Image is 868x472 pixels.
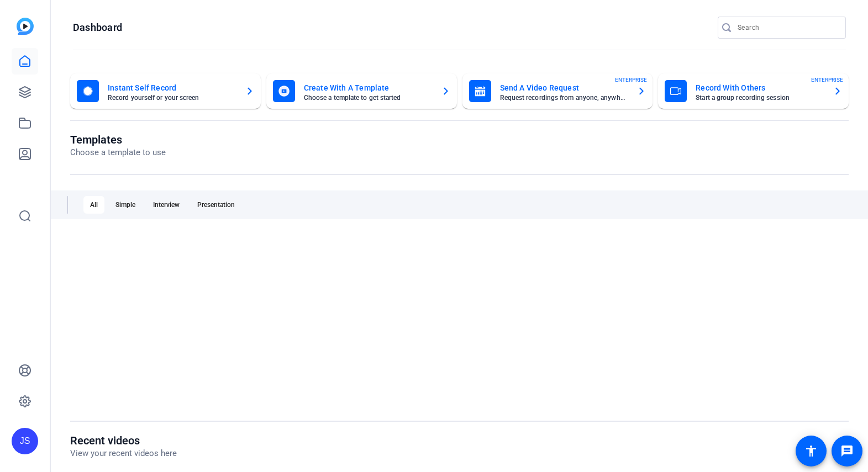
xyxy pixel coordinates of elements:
div: All [83,196,104,214]
button: Record With OthersStart a group recording sessionENTERPRISE [658,73,849,109]
mat-card-subtitle: Record yourself or your screen [108,94,236,101]
button: Instant Self RecordRecord yourself or your screen [70,73,261,109]
div: Interview [146,196,186,214]
p: Choose a template to use [70,146,166,159]
mat-card-title: Instant Self Record [108,81,236,94]
button: Send A Video RequestRequest recordings from anyone, anywhereENTERPRISE [462,73,653,109]
span: ENTERPRISE [811,76,843,84]
p: View your recent videos here [70,447,177,460]
mat-card-subtitle: Start a group recording session [696,94,824,101]
mat-icon: accessibility [804,444,818,458]
mat-card-subtitle: Request recordings from anyone, anywhere [500,94,629,101]
h1: Templates [70,133,166,146]
mat-card-title: Record With Others [696,81,824,94]
mat-card-title: Create With A Template [304,81,433,94]
mat-icon: message [840,444,854,458]
input: Search [738,21,837,34]
h1: Dashboard [73,21,122,34]
h1: Recent videos [70,434,177,447]
div: Presentation [191,196,241,214]
img: blue-gradient.svg [17,18,34,35]
div: JS [12,428,38,454]
button: Create With A TemplateChoose a template to get started [266,73,457,109]
div: Simple [109,196,142,214]
mat-card-subtitle: Choose a template to get started [304,94,433,101]
span: ENTERPRISE [615,76,647,84]
mat-card-title: Send A Video Request [500,81,629,94]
